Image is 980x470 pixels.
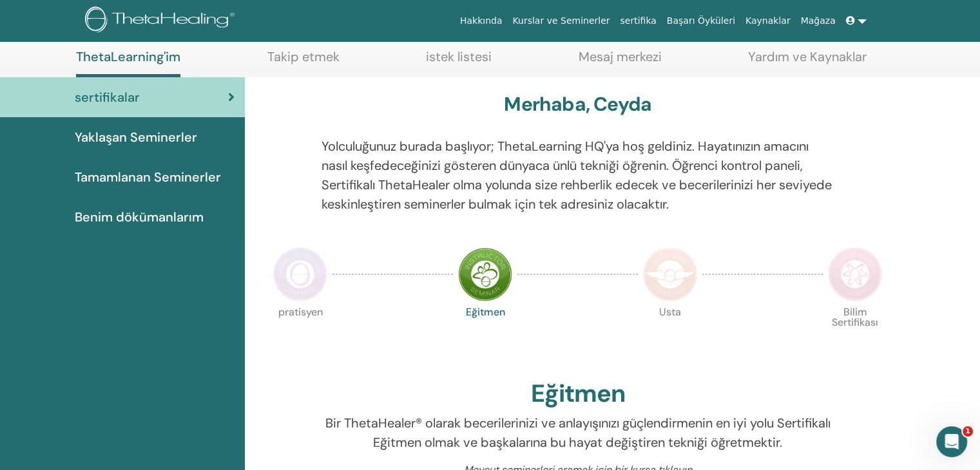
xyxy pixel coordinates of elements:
[828,307,882,361] p: Bilim Sertifikası
[963,426,973,437] span: 1
[75,167,221,187] span: Tamamlanan Seminerler
[273,307,327,361] p: pratisyen
[643,247,697,301] img: Master
[458,247,512,301] img: Instructor
[748,49,867,74] a: Yardım ve Kaynaklar
[273,247,327,301] img: Practitioner
[936,426,967,457] iframe: Intercom live chat
[615,9,661,33] a: sertifika
[426,49,492,74] a: istek listesi
[662,9,740,33] a: Başarı Öyküleri
[828,247,882,301] img: Certificate of Science
[740,9,796,33] a: Kaynaklar
[795,9,840,33] a: Mağaza
[455,9,508,33] a: Hakkında
[531,379,625,409] h2: Eğitmen
[76,49,180,77] a: ThetaLearning'im
[579,49,662,74] a: Mesaj merkezi
[75,127,197,147] span: Yaklaşan Seminerler
[267,49,340,74] a: Takip etmek
[75,88,140,107] span: sertifikalar
[75,207,204,227] span: Benim dökümanlarım
[322,136,834,214] p: Yolculuğunuz burada başlıyor; ThetaLearning HQ'ya hoş geldiniz. Hayatınızın amacını nasıl keşfede...
[458,307,512,361] p: Eğitmen
[643,307,697,361] p: Usta
[322,413,834,452] p: Bir ThetaHealer® olarak becerilerinizi ve anlayışınızı güçlendirmenin en iyi yolu Sertifikalı Eği...
[504,93,651,116] h3: Merhaba, Ceyda
[85,6,239,35] img: logo.png
[507,9,615,33] a: Kurslar ve Seminerler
